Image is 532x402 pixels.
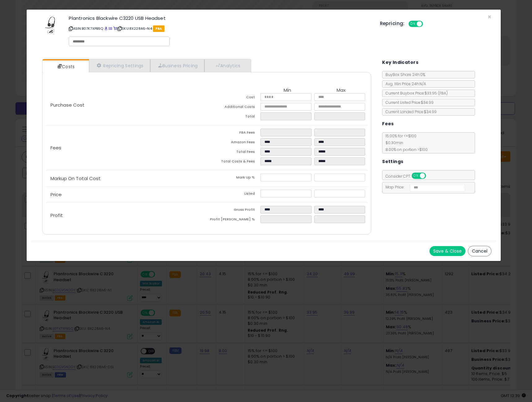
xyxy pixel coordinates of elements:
[207,190,261,199] td: Listed
[382,174,434,179] span: Consider CPT:
[382,133,428,152] span: 15.00 % for <= $100
[382,120,394,128] h5: Fees
[207,157,261,167] td: Total Costs & Fees
[46,192,207,197] p: Price
[409,21,417,27] span: ON
[382,81,426,86] span: Avg. Win Price 24h: N/A
[207,103,261,113] td: Additional Costs
[69,24,370,33] p: ASIN: B07K7XPBSQ | SKU: 8X228A6-N4
[46,145,207,150] p: Fees
[207,138,261,148] td: Amazon Fees
[153,25,164,32] span: FBA
[207,113,261,122] td: Total
[438,91,448,96] span: ( FBA )
[89,59,150,72] a: Repricing Settings
[150,59,204,72] a: Business Pricing
[104,26,108,31] a: BuyBox page
[382,158,403,166] h5: Settings
[382,140,403,145] span: $0.30 min
[382,72,425,77] span: BuyBox Share 24h: 0%
[204,59,250,72] a: Analytics
[113,26,117,31] a: Your listing only
[382,91,448,96] span: Current Buybox Price:
[380,21,405,26] h5: Repricing:
[46,176,207,181] p: Markup On Total Cost
[468,246,491,256] button: Cancel
[207,174,261,183] td: Mark Up %
[207,148,261,157] td: Total Fees
[382,109,437,114] span: Current Landed Price: $34.99
[109,26,112,31] a: All offer listings
[430,246,465,256] button: Save & Close
[260,88,314,93] th: Min
[382,100,434,105] span: Current Listed Price: $34.99
[46,213,207,218] p: Profit
[382,184,465,190] span: Map Price:
[425,173,435,179] span: OFF
[412,173,420,179] span: ON
[41,16,59,34] img: 31NLWsxd+HL._SL60_.jpg
[425,91,448,96] span: $33.95
[69,16,370,20] h3: Plantronics Blackwire C3220 USB Headset
[382,59,418,66] h5: Key Indicators
[46,103,207,108] p: Purchase Cost
[207,215,261,225] td: Profit [PERSON_NAME] %
[314,88,368,93] th: Max
[207,93,261,103] td: Cost
[207,129,261,138] td: FBA Fees
[487,12,491,21] span: ×
[382,147,428,152] span: 8.00 % on portion > $100
[422,21,432,27] span: OFF
[42,60,88,73] a: Costs
[207,206,261,215] td: Gross Profit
